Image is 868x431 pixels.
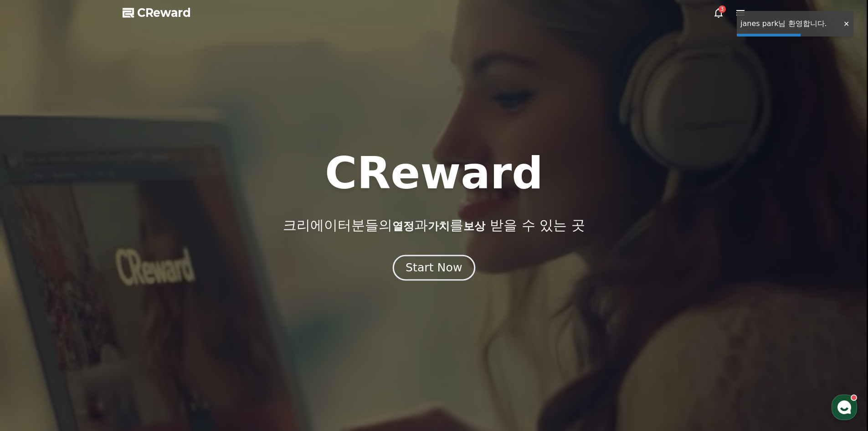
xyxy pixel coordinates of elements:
[395,265,473,273] a: Start Now
[3,289,60,312] a: 홈
[393,254,475,280] button: Start Now
[719,5,726,13] div: 3
[406,260,462,275] div: Start Now
[118,289,175,312] a: 설정
[392,220,414,233] span: 열정
[141,303,152,310] span: 설정
[325,151,543,195] h1: CReward
[60,289,118,312] a: 대화
[713,7,724,18] a: 3
[463,220,485,233] span: 보상
[83,303,94,311] span: 대화
[29,303,34,310] span: 홈
[137,5,191,20] span: CReward
[123,5,191,20] a: CReward
[428,220,450,233] span: 가치
[283,217,585,234] p: 크리에이터분들의 과 를 받을 수 있는 곳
